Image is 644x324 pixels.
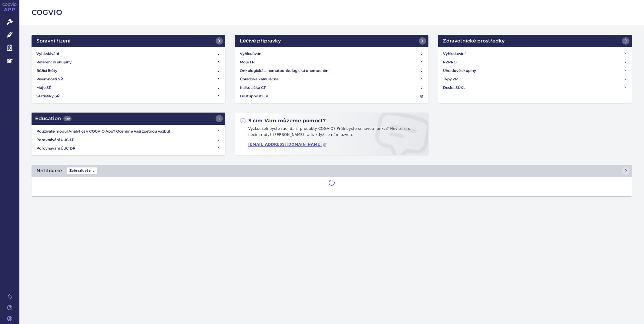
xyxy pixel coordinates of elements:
h4: Porovnávání ÚUC LP [36,137,217,143]
h4: Vyhledávání [443,51,465,57]
a: Vyhledávání [441,49,629,58]
h4: Kalkulačka CP [240,85,267,91]
h4: Úhradové skupiny [443,68,476,74]
h2: Správní řízení [36,37,71,45]
h4: Deska SÚKL [443,85,465,91]
a: NotifikaceZobrazit vše [32,165,632,177]
h4: Běžící lhůty [36,68,57,74]
h4: Statistiky SŘ [36,93,60,99]
h4: Onkologická a hematoonkologická onemocnění [240,68,329,74]
h4: Vyhledávání [36,51,59,57]
a: Písemnosti SŘ [34,75,223,83]
h4: Referenční skupiny [36,59,72,65]
h2: Notifikace [36,167,62,174]
h4: Písemnosti SŘ [36,76,63,82]
h4: Typy ZP [443,76,458,82]
a: Léčivé přípravky [235,35,429,47]
a: Porovnávání ÚUC DP [34,144,223,153]
a: Education439 [32,113,225,125]
a: Správní řízení [32,35,225,47]
h4: Moje SŘ [36,85,52,91]
a: [EMAIL_ADDRESS][DOMAIN_NAME] [248,142,327,147]
a: Kalkulačka CP [237,83,426,92]
a: Referenční skupiny [34,58,223,66]
h2: Education [35,115,72,122]
h2: S čím Vám můžeme pomoct? [240,117,326,124]
a: Zdravotnické prostředky [438,35,632,47]
a: Porovnávání ÚUC LP [34,136,223,144]
h4: Porovnávání ÚUC DP [36,145,217,151]
span: 439 [63,116,72,121]
a: Deska SÚKL [441,83,629,92]
a: Statistiky SŘ [34,92,223,100]
h4: Používáte modul Analytics v COGVIO App? Oceníme Vaši zpětnou vazbu! [36,128,217,134]
h2: Zdravotnické prostředky [443,37,505,45]
a: Typy ZP [441,75,629,83]
span: Zobrazit vše [67,167,97,174]
h4: Dostupnosti LP [240,93,268,99]
h4: RZPRO [443,59,457,65]
a: Úhradové skupiny [441,66,629,75]
a: Dostupnosti LP [237,92,426,100]
h4: Moje LP [240,59,255,65]
h2: COGVIO [32,7,632,18]
a: Používáte modul Analytics v COGVIO App? Oceníme Vaši zpětnou vazbu! [34,127,223,136]
a: Vyhledávání [34,49,223,58]
a: Vyhledávání [237,49,426,58]
a: Běžící lhůty [34,66,223,75]
a: Moje LP [237,58,426,66]
a: Úhradová kalkulačka [237,75,426,83]
h4: Vyhledávání [240,51,262,57]
p: Vyzkoušeli byste rádi další produkty COGVIO? Přáli byste si novou funkci? Nevíte si s něčím rady?... [240,126,424,140]
a: RZPRO [441,58,629,66]
a: Onkologická a hematoonkologická onemocnění [237,66,426,75]
h2: Léčivé přípravky [240,37,281,45]
a: Moje SŘ [34,83,223,92]
h4: Úhradová kalkulačka [240,76,278,82]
